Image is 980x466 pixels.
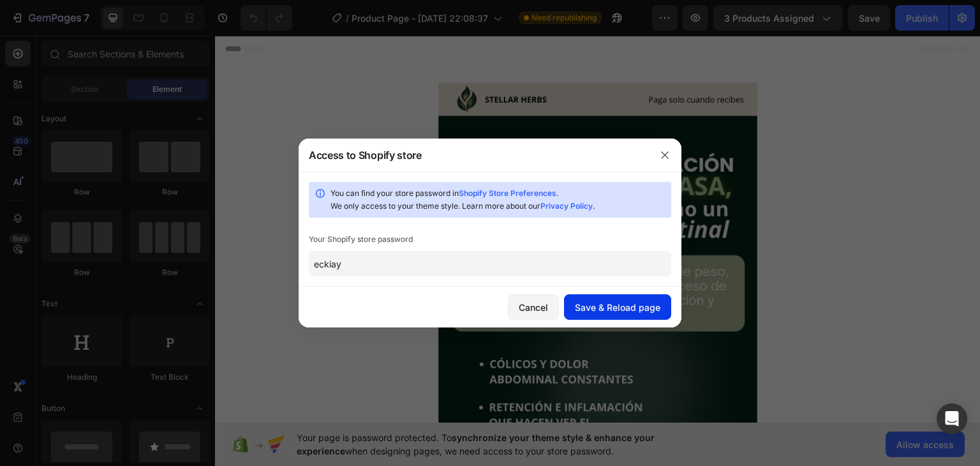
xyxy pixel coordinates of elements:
[937,403,967,434] div: Open Intercom Messenger
[309,233,671,246] div: Your Shopify store password
[459,188,556,198] a: Shopify Store Preferences
[309,251,671,276] input: Enter password
[540,201,593,211] a: Privacy Policy
[519,301,548,314] div: Cancel
[330,187,666,213] div: You can find your store password in . We only access to your theme style. Learn more about our .
[564,294,671,320] button: Save & Reload page
[309,147,422,163] div: Access to Shopify store
[575,301,660,314] div: Save & Reload page
[508,294,559,320] button: Cancel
